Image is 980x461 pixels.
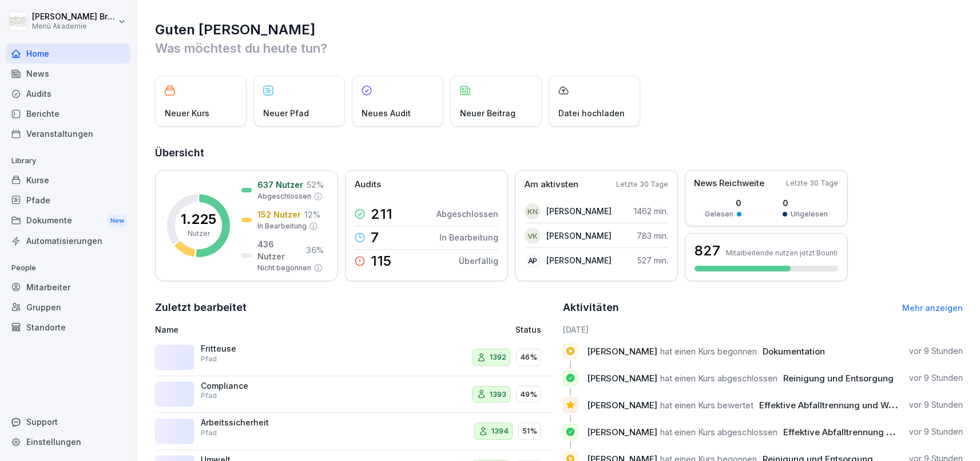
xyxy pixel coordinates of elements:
p: Compliance [201,381,315,391]
p: News Reichweite [694,177,764,190]
a: ArbeitssicherheitPfad139451% [155,413,555,450]
p: Letzte 30 Tage [616,179,668,190]
p: 46% [520,352,537,363]
h2: Übersicht [155,145,963,161]
div: New [108,214,127,227]
p: Name [155,324,403,336]
p: Neuer Pfad [263,107,309,119]
p: 0 [705,197,741,209]
p: Pfad [201,391,217,401]
a: News [6,64,130,84]
p: Fritteuse [201,344,315,354]
p: 0 [783,197,828,209]
a: Kurse [6,170,130,190]
p: 52 % [307,179,324,191]
div: Support [6,412,130,432]
p: 51% [522,425,537,437]
p: 152 Nutzer [257,208,301,220]
p: vor 9 Stunden [909,426,963,438]
p: Überfällig [459,255,498,267]
div: VK [525,228,541,244]
p: [PERSON_NAME] [546,230,612,242]
h1: Guten [PERSON_NAME] [155,21,963,39]
p: 783 min. [637,230,668,242]
p: vor 9 Stunden [909,372,963,384]
p: 7 [371,231,379,245]
p: 36 % [306,244,324,256]
a: Berichte [6,104,130,124]
p: Menü Akademie [32,22,116,30]
p: Abgeschlossen [257,191,311,202]
p: [PERSON_NAME] [546,254,612,266]
p: Am aktivsten [525,178,578,191]
span: [PERSON_NAME] [587,373,657,384]
p: In Bearbeitung [257,221,307,231]
span: Reinigung und Entsorgung [783,373,894,384]
p: 12 % [304,208,320,220]
p: [PERSON_NAME] Bruns [32,12,116,22]
span: [PERSON_NAME] [587,400,657,411]
p: 1392 [490,352,506,363]
p: 1462 min. [634,205,668,217]
p: Audits [355,178,381,191]
div: AP [525,253,541,269]
h3: 827 [695,241,720,261]
span: Dokumentation [763,346,825,357]
a: Audits [6,84,130,104]
span: hat einen Kurs bewertet [660,400,753,411]
div: KN [525,203,541,219]
p: vor 9 Stunden [909,345,963,357]
h6: [DATE] [563,324,963,336]
span: hat einen Kurs abgeschlossen [660,427,777,438]
p: Nutzer [188,228,210,239]
span: [PERSON_NAME] [587,427,657,438]
p: Status [515,324,541,336]
p: Neues Audit [362,107,411,119]
span: hat einen Kurs begonnen [660,346,757,357]
span: [PERSON_NAME] [587,346,657,357]
h2: Aktivitäten [563,300,619,316]
p: [PERSON_NAME] [546,205,612,217]
p: 527 min. [637,254,668,266]
a: Gruppen [6,297,130,317]
div: Automatisierungen [6,231,130,251]
p: Abgeschlossen [437,208,498,220]
a: Mehr anzeigen [902,303,963,313]
p: People [6,259,130,277]
p: Arbeitssicherheit [201,417,315,428]
p: 637 Nutzer [257,179,303,191]
p: 1394 [491,425,509,437]
p: 211 [371,207,392,221]
div: Standorte [6,317,130,337]
p: Ungelesen [791,209,828,219]
p: In Bearbeitung [439,231,498,243]
p: Letzte 30 Tage [786,178,838,188]
p: Pfad [201,428,217,438]
p: Gelesen [705,209,733,219]
p: 115 [371,254,391,268]
p: 1393 [490,389,506,400]
p: Pfad [201,354,217,364]
a: CompliancePfad139349% [155,376,555,413]
a: Pfade [6,190,130,210]
a: Veranstaltungen [6,124,130,144]
p: Neuer Beitrag [460,107,515,119]
div: Mitarbeiter [6,277,130,297]
a: FritteusePfad139246% [155,339,555,376]
a: Einstellungen [6,432,130,452]
div: Home [6,44,130,64]
p: Mitarbeitende nutzen jetzt Bounti [726,249,838,257]
p: Neuer Kurs [165,107,209,119]
div: Dokumente [6,210,130,231]
p: Library [6,152,130,170]
p: Was möchtest du heute tun? [155,39,963,57]
p: 436 Nutzer [257,238,303,262]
